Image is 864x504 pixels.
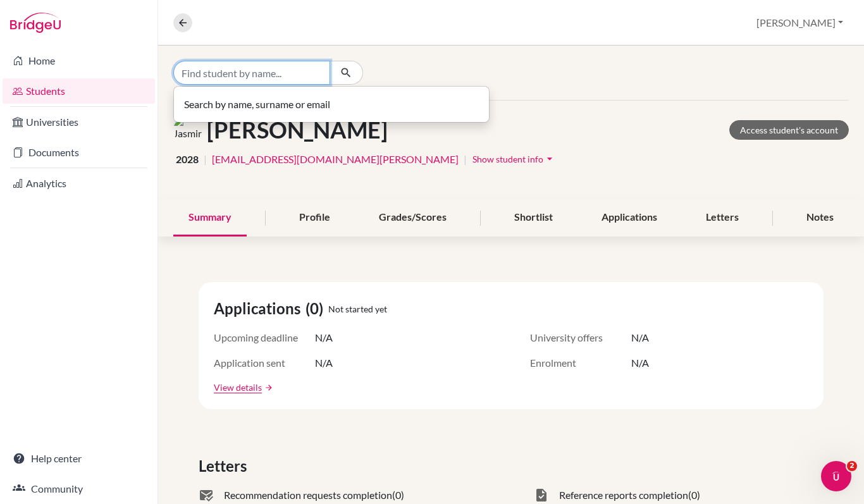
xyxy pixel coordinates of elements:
iframe: Intercom live chat [821,461,851,491]
span: (0) [688,488,700,503]
span: University offers [530,330,631,345]
p: Search by name, surname or email [184,97,479,112]
a: [EMAIL_ADDRESS][DOMAIN_NAME][PERSON_NAME] [212,152,459,167]
a: Universities [3,109,155,135]
h1: [PERSON_NAME] [207,116,388,144]
a: Home [3,48,155,73]
span: N/A [631,355,649,371]
img: Jasmine Newstead's avatar [173,116,202,144]
span: N/A [315,355,333,371]
a: Documents [3,140,155,165]
span: | [204,152,207,167]
span: Application sent [214,355,315,371]
span: Enrolment [530,355,631,371]
span: (0) [392,488,404,503]
span: task [534,488,549,503]
span: 2 [847,461,857,471]
span: mark_email_read [199,488,214,503]
span: (0) [305,297,328,320]
a: arrow_forward [262,383,273,392]
a: Community [3,476,155,501]
span: Upcoming deadline [214,330,315,345]
span: Recommendation requests completion [224,488,392,503]
div: Applications [586,199,672,237]
input: Find student by name... [173,61,330,85]
a: Analytics [3,171,155,196]
img: Bridge-U [10,13,61,33]
a: Students [3,78,155,104]
span: | [464,152,467,167]
a: Access student's account [729,120,849,140]
div: Notes [791,199,849,237]
div: Grades/Scores [364,199,462,237]
span: Not started yet [328,302,387,316]
div: Profile [284,199,345,237]
span: 2028 [176,152,199,167]
i: arrow_drop_down [543,152,556,165]
button: [PERSON_NAME] [751,11,849,35]
div: Summary [173,199,247,237]
div: Shortlist [499,199,568,237]
span: Applications [214,297,305,320]
span: Letters [199,455,252,477]
a: View details [214,381,262,394]
button: Show student infoarrow_drop_down [472,149,557,169]
span: Show student info [472,154,543,164]
span: N/A [315,330,333,345]
span: N/A [631,330,649,345]
span: Reference reports completion [559,488,688,503]
a: Help center [3,446,155,471]
div: Letters [691,199,754,237]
